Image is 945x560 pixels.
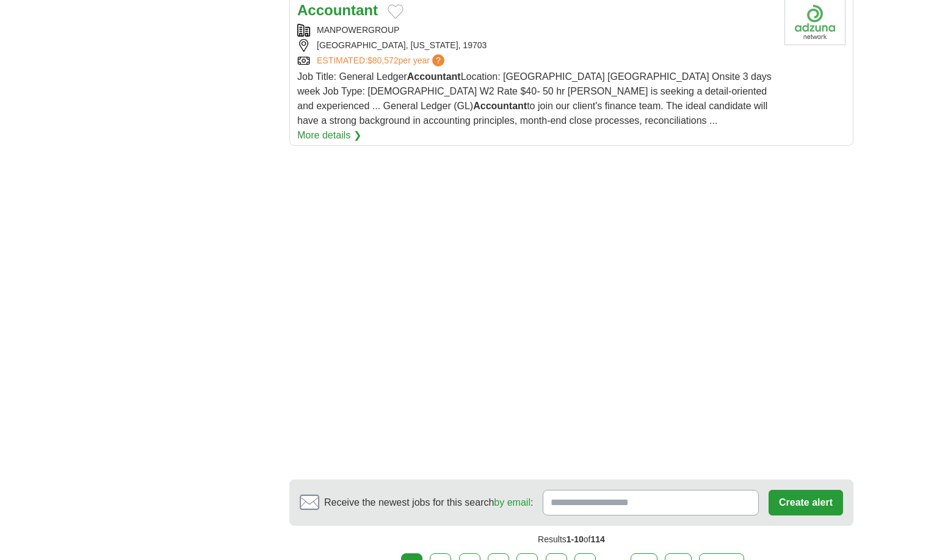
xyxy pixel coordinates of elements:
[567,534,584,544] span: 1-10
[324,495,533,510] span: Receive the newest jobs for this search :
[432,54,444,66] span: ?
[297,128,361,143] a: More details ❯
[297,71,772,126] span: Job Title: General Ledger Location: [GEOGRAPHIC_DATA] [GEOGRAPHIC_DATA] Onsite 3 days week Job Ty...
[297,39,775,52] div: [GEOGRAPHIC_DATA], [US_STATE], 19703
[388,4,404,19] button: Add to favorite jobs
[289,526,853,553] div: Results of
[769,490,843,515] button: Create alert
[494,497,530,508] a: by email
[407,71,461,82] strong: Accountant
[297,24,775,37] div: MANPOWERGROUP
[289,156,853,470] iframe: Ads by Google
[367,56,399,65] span: $80,572
[591,534,605,544] span: 114
[317,54,447,67] a: ESTIMATED:$80,572per year?
[297,2,378,18] a: Accountant
[473,101,527,111] strong: Accountant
